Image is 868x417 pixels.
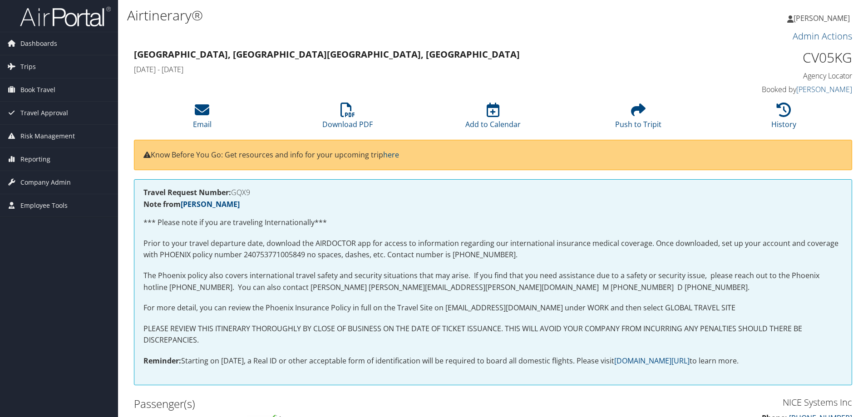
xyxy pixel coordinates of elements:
[127,6,615,25] h1: Airtinerary®
[143,187,231,197] strong: Travel Request Number:
[143,217,843,229] p: *** Please note if you are traveling Internationally***
[143,238,843,261] p: Prior to your travel departure date, download the AIRDOCTOR app for access to information regardi...
[615,108,661,129] a: Push to Tripit
[143,199,240,209] strong: Note from
[683,48,852,67] h1: CV05KG
[20,55,36,78] span: Trips
[500,396,852,409] h3: NICE Systems Inc
[20,125,75,147] span: Risk Management
[383,150,399,160] a: here
[181,199,240,209] a: [PERSON_NAME]
[796,84,852,94] a: [PERSON_NAME]
[193,108,212,129] a: Email
[465,108,521,129] a: Add to Calendar
[787,5,859,32] a: [PERSON_NAME]
[143,355,843,367] p: Starting on [DATE], a Real ID or other acceptable form of identification will be required to boar...
[143,189,843,196] h4: GQX9
[614,356,690,366] a: [DOMAIN_NAME][URL]
[20,6,111,27] img: airportal-logo.png
[322,108,373,129] a: Download PDF
[143,302,843,314] p: For more detail, you can review the Phoenix Insurance Policy in full on the Travel Site on [EMAIL...
[20,148,50,171] span: Reporting
[143,270,843,293] p: The Phoenix policy also covers international travel safety and security situations that may arise...
[683,71,852,81] h4: Agency Locator
[683,84,852,94] h4: Booked by
[134,48,520,60] strong: [GEOGRAPHIC_DATA], [GEOGRAPHIC_DATA] [GEOGRAPHIC_DATA], [GEOGRAPHIC_DATA]
[134,64,669,74] h4: [DATE] - [DATE]
[20,78,55,101] span: Book Travel
[794,13,850,23] span: [PERSON_NAME]
[20,102,68,124] span: Travel Approval
[771,108,796,129] a: History
[143,149,843,161] p: Know Before You Go: Get resources and info for your upcoming trip
[20,194,68,217] span: Employee Tools
[20,171,71,194] span: Company Admin
[143,323,843,346] p: PLEASE REVIEW THIS ITINERARY THOROUGHLY BY CLOSE OF BUSINESS ON THE DATE OF TICKET ISSUANCE. THIS...
[143,356,181,366] strong: Reminder:
[134,396,486,412] h2: Passenger(s)
[20,32,57,55] span: Dashboards
[793,30,852,42] a: Admin Actions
